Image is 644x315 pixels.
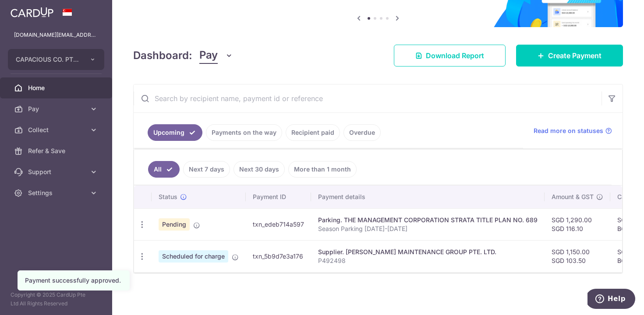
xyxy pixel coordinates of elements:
span: Collect [28,126,86,134]
a: Payments on the way [206,124,282,141]
span: Pay [28,105,86,113]
th: Payment ID [246,185,311,208]
a: Read more on statuses [534,126,612,135]
img: CardUp [11,7,53,17]
th: Payment details [311,185,545,208]
td: SGD 1,290.00 SGD 116.10 [545,208,610,240]
span: Pay [199,47,218,64]
a: Next 7 days [183,161,230,178]
span: Pending [159,218,190,231]
a: Next 30 days [234,161,285,178]
p: Season Parking [DATE]-[DATE] [318,224,538,233]
span: Settings [28,189,86,197]
span: Scheduled for charge [159,250,228,262]
a: Recipient paid [286,124,340,141]
span: Download Report [426,50,484,61]
span: Status [159,192,177,201]
a: All [148,161,180,178]
td: txn_5b9d7e3a176 [246,240,311,272]
a: Upcoming [148,124,202,141]
span: Home [28,84,86,92]
a: More than 1 month [288,161,357,178]
span: Refer & Save [28,147,86,155]
button: CAPACIOUS CO. PTE. LTD. [8,49,104,70]
a: Create Payment [516,45,623,66]
span: Amount & GST [552,192,594,201]
span: Read more on statuses [534,126,603,135]
a: Download Report [394,45,506,66]
td: SGD 1,150.00 SGD 103.50 [545,240,610,272]
a: Overdue [343,124,381,141]
iframe: Opens a widget where you can find more information [587,289,635,311]
p: P492498 [318,256,538,265]
span: Create Payment [548,50,602,61]
span: Support [28,168,86,176]
div: Parking. THE MANAGEMENT CORPORATION STRATA TITLE PLAN NO. 689 [318,216,538,224]
div: Payment successfully approved. [25,276,122,285]
td: txn_edeb714a597 [246,208,311,240]
h4: Dashboard: [133,48,192,63]
input: Search by recipient name, payment id or reference [134,84,602,112]
button: Pay [199,47,233,64]
span: CAPACIOUS CO. PTE. LTD. [16,55,81,64]
p: [DOMAIN_NAME][EMAIL_ADDRESS][DOMAIN_NAME] [14,31,98,39]
div: Supplier. [PERSON_NAME] MAINTENANCE GROUP PTE. LTD. [318,248,538,256]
